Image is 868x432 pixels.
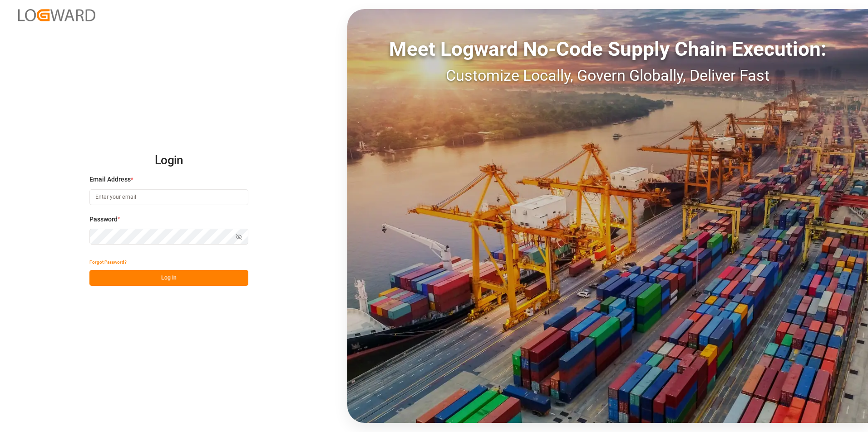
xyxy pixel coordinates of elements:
[347,64,868,87] div: Customize Locally, Govern Globally, Deliver Fast
[89,254,127,270] button: Forgot Password?
[18,9,95,21] img: Logward_new_orange.png
[89,215,118,224] span: Password
[347,34,868,64] div: Meet Logward No-Code Supply Chain Execution:
[89,189,248,205] input: Enter your email
[89,270,248,286] button: Log In
[89,146,248,175] h2: Login
[89,175,131,184] span: Email Address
